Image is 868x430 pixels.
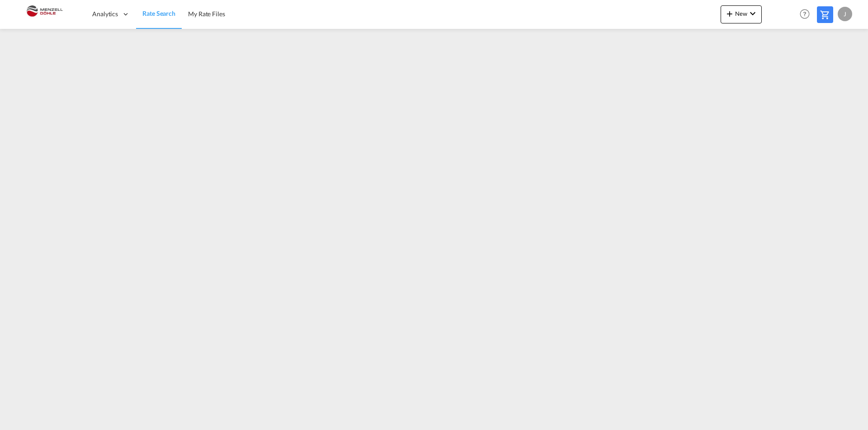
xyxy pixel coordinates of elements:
span: My Rate Files [188,10,225,18]
button: icon-plus 400-fgNewicon-chevron-down [721,5,762,23]
div: J [838,7,852,21]
img: 5c2b1670644e11efba44c1e626d722bd.JPG [14,4,75,24]
div: Help [797,6,817,23]
span: New [724,10,758,17]
md-icon: icon-plus 400-fg [724,8,735,19]
span: Help [797,6,812,22]
span: Analytics [92,9,118,18]
md-icon: icon-chevron-down [747,8,758,19]
span: Rate Search [142,9,175,17]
